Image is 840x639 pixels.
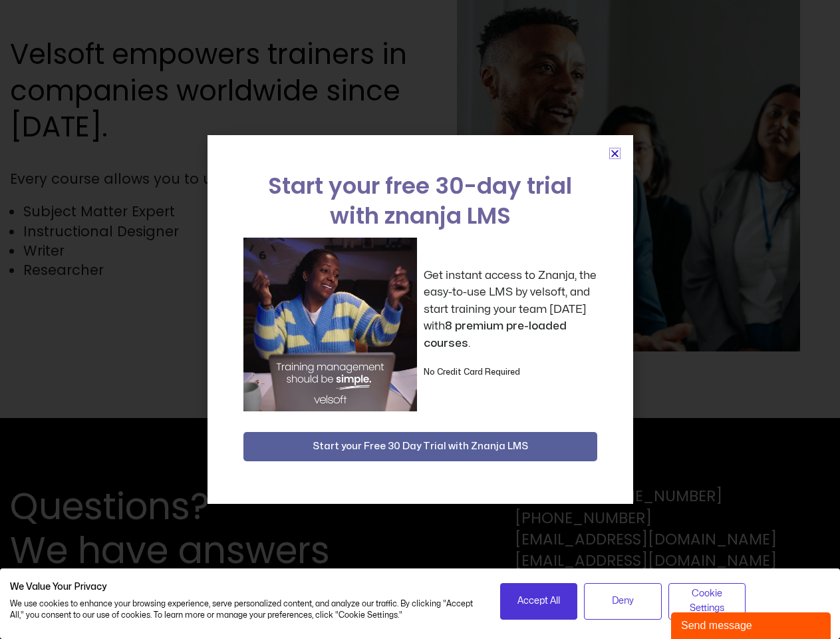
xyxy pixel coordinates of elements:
[424,320,567,349] strong: 8 premium pre-loaded courses
[424,368,520,376] strong: No Credit Card Required
[584,583,662,620] button: Deny all cookies
[10,598,480,621] p: We use cookies to enhance your browsing experience, serve personalized content, and analyze our t...
[677,586,738,616] span: Cookie Settings
[612,594,634,608] span: Deny
[424,267,597,352] p: Get instant access to Znanja, the easy-to-use LMS by velsoft, and start training your team [DATE]...
[610,148,620,158] a: Close
[500,583,578,620] button: Accept all cookies
[517,594,560,608] span: Accept All
[243,171,597,231] h2: Start your free 30-day trial with znanja LMS
[671,610,833,639] iframe: chat widget
[10,581,480,593] h2: We Value Your Privacy
[243,432,597,461] button: Start your Free 30 Day Trial with Znanja LMS
[313,439,528,455] span: Start your Free 30 Day Trial with Znanja LMS
[668,583,746,620] button: Adjust cookie preferences
[243,238,417,411] img: a woman sitting at her laptop dancing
